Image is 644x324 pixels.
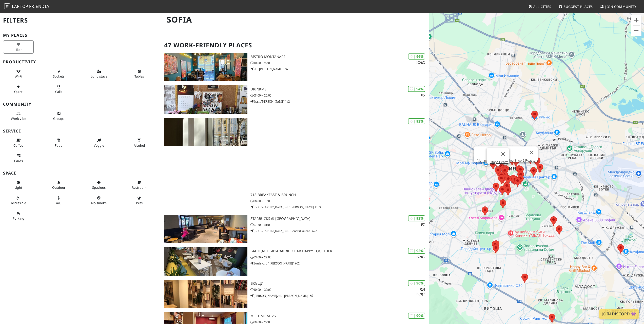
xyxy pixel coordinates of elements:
[250,293,429,298] p: [PERSON_NAME], ul. "[PERSON_NAME]" 55
[605,4,636,9] span: Join Community
[164,53,247,81] img: Bistro Montanari
[408,313,425,318] div: | 90%
[3,60,158,64] h3: Productivity
[136,201,143,205] span: Pet friendly
[250,99,429,104] p: бул. „[PERSON_NAME]“ 42
[161,53,430,81] a: Bistro Montanari | 96% 11 Bistro Montanari 10:00 – 22:00 ul. "[PERSON_NAME]" 36
[250,261,429,266] p: Boulevard "[PERSON_NAME]" 602
[557,2,595,11] a: Suggest Places
[92,185,106,190] span: Spacious
[91,201,107,205] span: Smoke free
[416,60,425,65] p: 1 1
[250,61,429,65] p: 10:00 – 22:00
[84,194,114,207] button: No smoke
[526,146,538,159] button: Затваряне
[408,86,425,92] div: | 94%
[250,217,429,221] h3: Starbucks @ [GEOGRAPHIC_DATA]
[132,185,147,190] span: Restroom
[3,136,34,149] button: Coffee
[250,281,429,286] h3: Вкъщи
[124,67,154,81] button: Tables
[43,194,74,207] button: A/C
[408,248,425,254] div: | 92%
[3,129,158,134] h3: Service
[84,136,114,149] button: Veggie
[631,26,641,36] button: Намаляване на мащаба
[250,314,429,318] h3: Meet me at 26
[161,85,430,114] a: DrinkMe | 94% 1 DrinkMe 08:00 – 20:00 бул. „[PERSON_NAME]“ 42
[250,87,429,91] h3: DrinkMe
[564,4,593,9] span: Suggest Places
[3,194,34,207] button: Accessible
[55,143,63,148] span: Food
[55,89,62,94] span: Video/audio calls
[4,3,10,9] img: LaptopFriendly
[164,247,247,276] img: Бар Щастливи Заедно Bar Happy Together
[14,159,23,163] span: Credit cards
[164,215,247,243] img: Starbucks @ Sofia Center
[11,201,26,205] span: Accessible
[526,2,553,11] a: All Cities
[250,193,429,197] h3: 718 Breakfast & Brunch
[124,178,154,192] button: Restroom
[250,55,429,59] h3: Bistro Montanari
[416,255,425,259] p: 1 1
[421,222,425,227] p: 1
[161,280,430,308] a: Вкъщи | 90% 111 Вкъщи 10:00 – 22:00 [PERSON_NAME], ul. "[PERSON_NAME]" 55
[3,33,158,38] h3: My Places
[12,4,28,9] span: Laptop
[3,151,34,165] button: Cards
[3,102,158,107] h3: Community
[3,83,34,96] button: Quiet
[124,136,154,149] button: Alcohol
[408,280,425,286] div: | 90%
[84,67,114,81] button: Long stays
[84,178,114,192] button: Spacious
[43,178,74,192] button: Outdoor
[631,15,641,25] button: Увеличаване на мащаба
[250,93,429,98] p: 08:00 – 20:00
[124,194,154,207] button: Pets
[14,89,23,94] span: Quiet
[164,118,247,146] img: 718 Breakfast & Brunch
[161,118,430,211] a: 718 Breakfast & Brunch | 93% 718 Breakfast & Brunch 08:00 – 18:00 [GEOGRAPHIC_DATA], ul. "[PERSON...
[56,201,61,205] span: Air conditioned
[250,255,429,260] p: 09:00 – 22:00
[163,13,428,27] h1: Sofia
[3,109,34,123] button: Work vibe
[43,83,74,96] button: Calls
[477,159,538,162] a: Martines Specialty Coffee Shop & Roastery
[164,37,426,53] h2: 47 Work-Friendly Places
[13,216,24,221] span: Parking
[91,74,107,79] span: Long stays
[4,2,50,11] a: LaptopFriendly LaptopFriendly
[3,13,158,28] h2: Filters
[43,109,74,123] button: Groups
[250,199,429,203] p: 08:00 – 18:00
[13,143,23,148] span: Coffee
[134,143,145,148] span: Alcohol
[421,93,425,98] p: 1
[250,67,429,71] p: ul. "[PERSON_NAME]" 36
[490,160,509,164] a: Grape Central
[250,249,429,253] h3: Бар Щастливи Заедно Bar Happy Together
[533,4,551,9] span: All Cities
[408,118,425,124] div: | 93%
[15,74,22,79] span: Stable Wi-Fi
[250,228,429,233] p: [GEOGRAPHIC_DATA], ul. "General Gurko" 62А
[497,148,509,160] button: Затваряне
[14,185,22,190] span: Natural light
[43,67,74,81] button: Sockets
[53,116,64,121] span: Group tables
[164,85,247,114] img: DrinkMe
[53,74,65,79] span: Power sockets
[161,215,430,243] a: Starbucks @ Sofia Center | 93% 1 Starbucks @ [GEOGRAPHIC_DATA] 07:30 – 21:00 [GEOGRAPHIC_DATA], u...
[3,171,158,176] h3: Space
[416,287,425,297] p: 1 1 1
[52,185,65,190] span: Outdoor area
[3,178,34,192] button: Light
[3,67,34,81] button: Wi-Fi
[161,247,430,276] a: Бар Щастливи Заедно Bar Happy Together | 92% 11 Бар Щастливи Заедно Bar Happy Together 09:00 – 22...
[29,4,49,9] span: Friendly
[43,136,74,149] button: Food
